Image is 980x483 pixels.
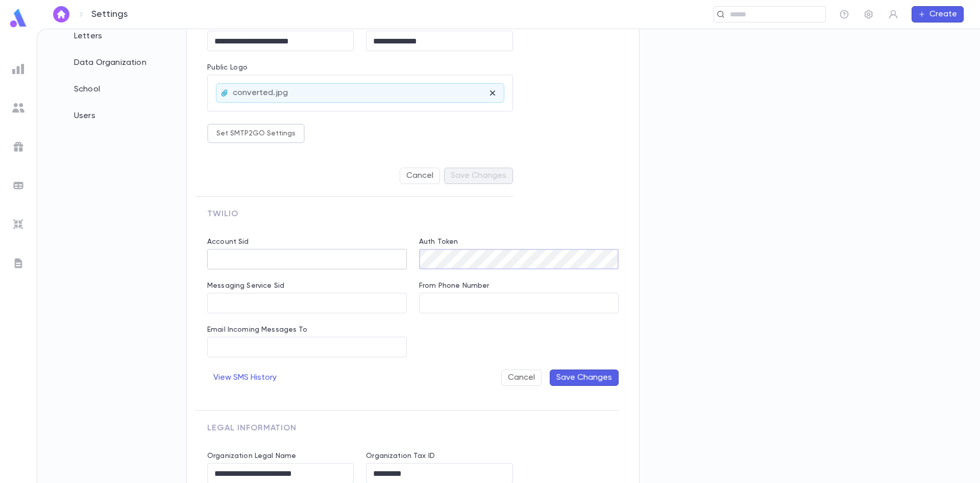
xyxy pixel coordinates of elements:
label: Account Sid [207,238,249,246]
img: letters_grey.7941b92b52307dd3b8a917253454ce1c.svg [12,257,24,269]
label: Auth Token [419,238,458,246]
div: Users [62,105,159,127]
label: Organization Tax ID [366,452,435,460]
img: logo [8,8,29,28]
button: Set SMTP2GO Settings [207,124,305,143]
button: Create [912,6,964,22]
label: From Phone Number [419,282,489,290]
img: home_white.a664292cf8c1dea59945f0da9f25487c.svg [55,10,67,18]
button: Cancel [400,168,440,184]
button: Save Changes [550,370,619,386]
button: Cancel [501,370,542,386]
span: Twilio [207,210,238,218]
p: Settings [91,9,128,20]
button: View SMS History [207,370,283,386]
label: Messaging Service Sid [207,282,284,290]
p: Public Logo [207,63,513,75]
p: converted.jpg [233,88,288,98]
img: students_grey.60c7aba0da46da39d6d829b817ac14fc.svg [12,102,24,114]
div: Letters [62,25,159,48]
label: Email Incoming Messages To [207,326,308,334]
img: batches_grey.339ca447c9d9533ef1741baa751efc33.svg [12,179,24,192]
img: reports_grey.c525e4749d1bce6a11f5fe2a8de1b229.svg [12,63,24,75]
span: Legal Information [207,424,297,432]
div: School [62,78,159,101]
div: Data Organization [62,52,159,74]
label: Organization Legal Name [207,452,296,460]
img: imports_grey.530a8a0e642e233f2baf0ef88e8c9fcb.svg [12,218,24,231]
img: campaigns_grey.99e729a5f7ee94e3726e6486bddda8f1.svg [12,141,24,153]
